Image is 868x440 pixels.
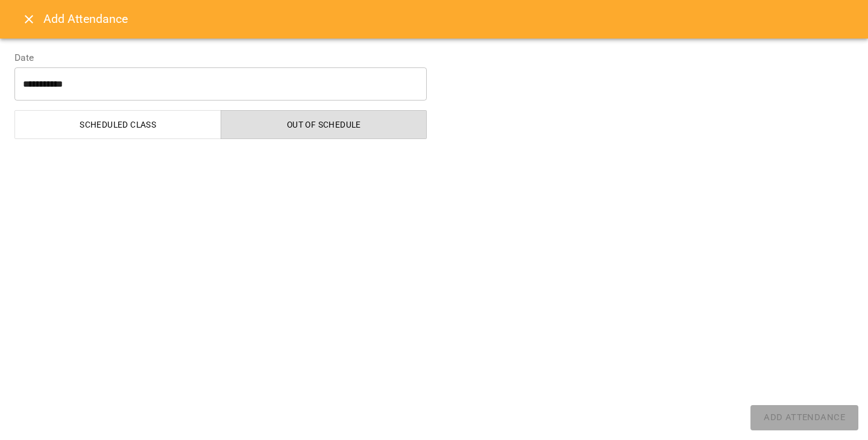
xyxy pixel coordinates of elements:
button: Scheduled class [14,110,221,139]
button: Close [14,5,43,34]
button: Out of Schedule [221,110,427,139]
h6: Add Attendance [43,10,854,28]
span: Scheduled class [22,117,214,132]
span: Out of Schedule [228,117,420,132]
label: Date [14,53,427,63]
